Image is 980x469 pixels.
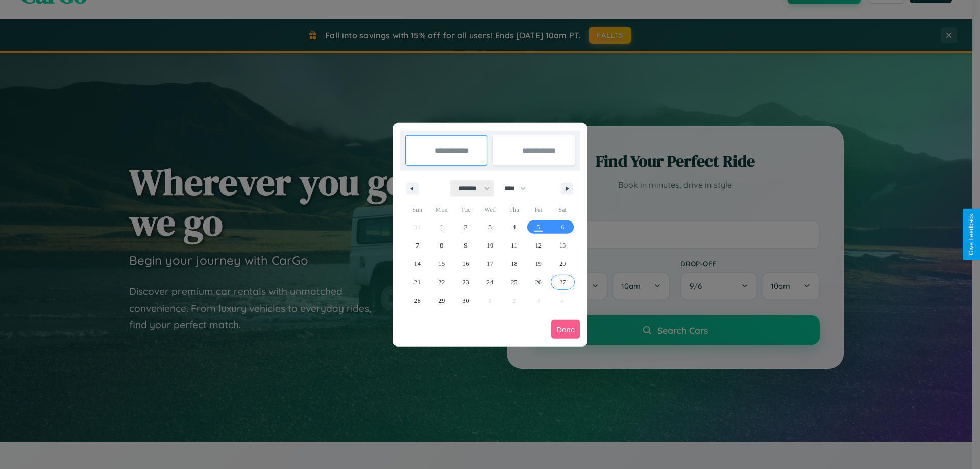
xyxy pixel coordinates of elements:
button: 29 [429,291,453,310]
span: 21 [414,273,421,291]
span: 28 [414,291,421,310]
span: 1 [440,218,443,236]
span: 17 [487,255,493,273]
span: 2 [464,218,468,236]
button: 1 [429,218,453,236]
span: 27 [559,273,566,291]
span: 10 [487,236,493,255]
button: 30 [454,291,478,310]
button: 18 [502,255,526,273]
span: 26 [535,273,542,291]
span: Mon [429,202,453,218]
span: 15 [438,255,445,273]
span: 4 [512,218,516,236]
span: 7 [416,236,419,255]
span: 25 [511,273,517,291]
button: 20 [551,255,575,273]
span: 23 [463,273,469,291]
span: 22 [438,273,445,291]
button: 26 [526,273,550,291]
span: Thu [502,202,526,218]
span: 11 [511,236,518,255]
button: 12 [526,236,550,255]
button: 7 [405,236,429,255]
button: Done [551,320,580,339]
span: 13 [559,236,566,255]
span: 16 [463,255,469,273]
span: 14 [414,255,421,273]
span: 8 [440,236,443,255]
button: 23 [454,273,478,291]
button: 15 [429,255,453,273]
span: 9 [464,236,468,255]
span: Tue [454,202,478,218]
button: 3 [478,218,502,236]
button: 16 [454,255,478,273]
button: 9 [454,236,478,255]
button: 14 [405,255,429,273]
button: 27 [551,273,575,291]
button: 21 [405,273,429,291]
span: 24 [487,273,493,291]
button: 17 [478,255,502,273]
button: 5 [526,218,550,236]
span: 3 [488,218,492,236]
button: 11 [502,236,526,255]
span: 29 [438,291,445,310]
span: Sat [551,202,575,218]
button: 6 [551,218,575,236]
button: 4 [502,218,526,236]
span: Wed [478,202,502,218]
button: 22 [429,273,453,291]
button: 2 [454,218,478,236]
button: 10 [478,236,502,255]
button: 24 [478,273,502,291]
span: 20 [559,255,566,273]
button: 13 [551,236,575,255]
span: 18 [511,255,517,273]
span: 5 [537,218,540,236]
span: 30 [463,291,469,310]
span: 19 [535,255,542,273]
span: Sun [405,202,429,218]
div: Give Feedback [968,214,975,255]
span: Fri [526,202,550,218]
button: 28 [405,291,429,310]
button: 25 [502,273,526,291]
span: 12 [535,236,542,255]
button: 19 [526,255,550,273]
span: 6 [561,218,564,236]
button: 8 [429,236,453,255]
